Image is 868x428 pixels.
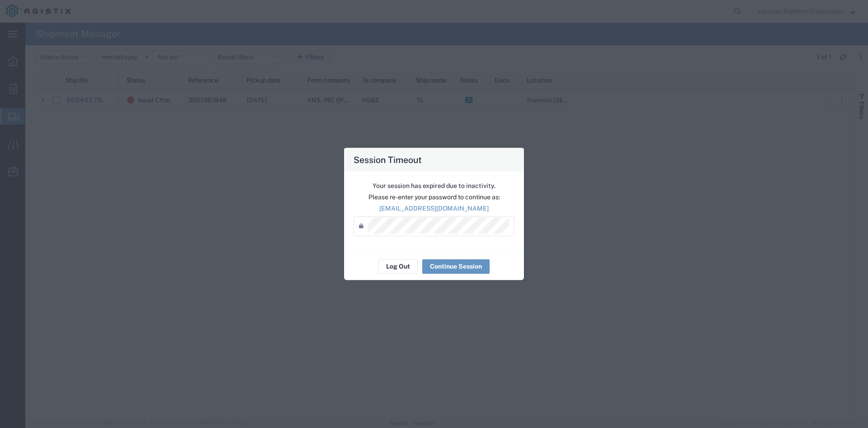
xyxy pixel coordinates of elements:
p: [EMAIL_ADDRESS][DOMAIN_NAME] [354,203,514,213]
button: Continue Session [422,259,490,274]
p: Your session has expired due to inactivity. [354,181,514,190]
h4: Session Timeout [354,153,422,166]
p: Please re-enter your password to continue as: [354,192,514,202]
button: Log Out [378,259,418,274]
